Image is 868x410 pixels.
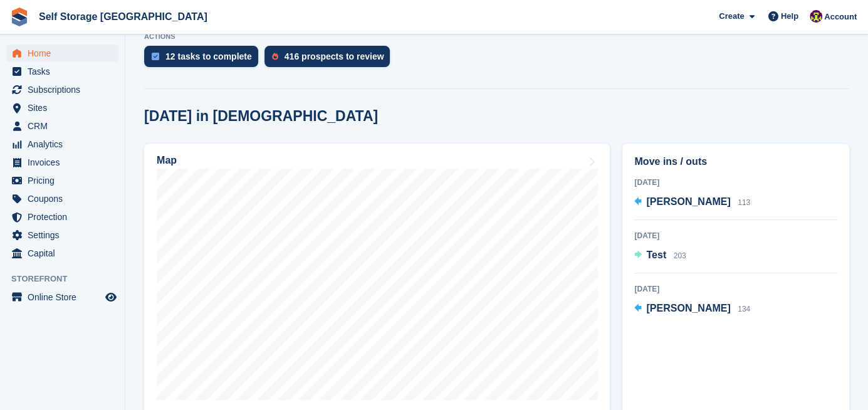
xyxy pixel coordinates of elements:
[634,248,686,264] a: Test 203
[103,290,118,305] a: Preview store
[28,208,103,226] span: Protection
[34,6,212,27] a: Self Storage [GEOGRAPHIC_DATA]
[264,46,397,73] a: 416 prospects to review
[6,172,118,189] a: menu
[144,46,264,73] a: 12 tasks to complete
[634,230,837,241] div: [DATE]
[738,305,750,313] span: 134
[28,288,103,306] span: Online Store
[634,154,837,169] h2: Move ins / outs
[28,135,103,153] span: Analytics
[824,11,857,23] span: Account
[6,63,118,80] a: menu
[6,208,118,226] a: menu
[6,99,118,117] a: menu
[810,10,822,23] img: Nicholas Williams
[6,226,118,244] a: menu
[719,10,744,23] span: Create
[674,251,686,260] span: 203
[6,288,118,306] a: menu
[646,250,666,260] span: Test
[157,155,177,166] h2: Map
[165,51,252,61] div: 12 tasks to complete
[285,51,384,61] div: 416 prospects to review
[6,135,118,153] a: menu
[634,194,750,211] a: [PERSON_NAME] 113
[10,8,29,26] img: stora-icon-8386f47178a22dfd0bd8f6a31ec36ba5ce8667c1dd55bd0f319d3a0aa187defe.svg
[272,53,278,60] img: prospect-51fa495bee0391a8d652442698ab0144808aea92771e9ea1ae160a38d050c398.svg
[11,273,125,285] span: Storefront
[6,117,118,135] a: menu
[634,283,837,295] div: [DATE]
[28,244,103,262] span: Capital
[28,99,103,117] span: Sites
[6,45,118,62] a: menu
[634,177,837,188] div: [DATE]
[738,198,750,207] span: 113
[28,226,103,244] span: Settings
[28,172,103,189] span: Pricing
[144,33,849,41] p: ACTIONS
[28,154,103,171] span: Invoices
[634,301,750,317] a: [PERSON_NAME] 134
[28,190,103,208] span: Coupons
[144,108,378,125] h2: [DATE] in [DEMOGRAPHIC_DATA]
[781,10,798,23] span: Help
[646,196,730,207] span: [PERSON_NAME]
[28,63,103,80] span: Tasks
[6,81,118,98] a: menu
[28,45,103,62] span: Home
[28,81,103,98] span: Subscriptions
[646,303,730,313] span: [PERSON_NAME]
[6,244,118,262] a: menu
[152,53,159,60] img: task-75834270c22a3079a89374b754ae025e5fb1db73e45f91037f5363f120a921f8.svg
[6,190,118,208] a: menu
[28,117,103,135] span: CRM
[6,154,118,171] a: menu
